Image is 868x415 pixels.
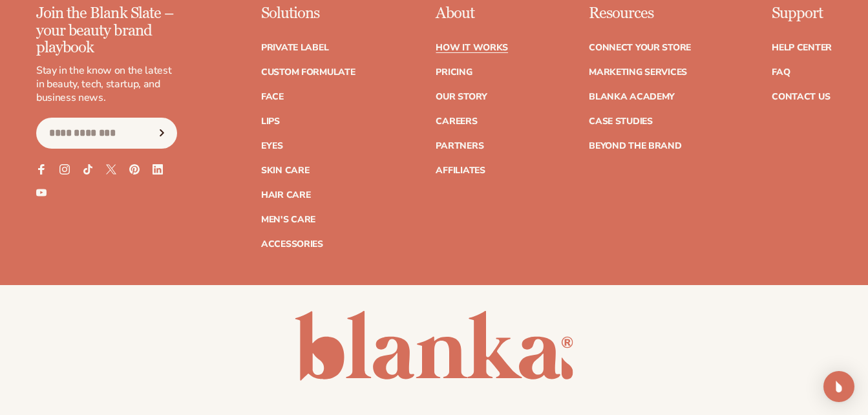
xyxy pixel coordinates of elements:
p: Stay in the know on the latest in beauty, tech, startup, and business news. [36,64,177,104]
p: Join the Blank Slate – your beauty brand playbook [36,5,177,56]
p: Solutions [261,5,355,22]
a: Blanka Academy [589,92,675,101]
a: Skin Care [261,166,309,175]
p: Resources [589,5,691,22]
a: Men's Care [261,215,315,224]
a: Connect your store [589,43,691,52]
a: Contact Us [772,92,830,101]
a: Marketing services [589,68,687,77]
a: Lips [261,117,280,126]
a: Careers [436,117,477,126]
div: Open Intercom Messenger [823,371,854,402]
a: Accessories [261,240,323,249]
a: Custom formulate [261,68,355,77]
a: How It Works [436,43,508,52]
p: Support [772,5,832,22]
button: Subscribe [148,118,176,149]
a: FAQ [772,68,790,77]
p: About [436,5,508,22]
a: Eyes [261,142,283,151]
a: Beyond the brand [589,142,682,151]
a: Partners [436,142,483,151]
a: Face [261,92,284,101]
a: Private label [261,43,328,52]
a: Our Story [436,92,487,101]
a: Help Center [772,43,832,52]
a: Hair Care [261,191,310,200]
a: Case Studies [589,117,653,126]
a: Pricing [436,68,472,77]
a: Affiliates [436,166,485,175]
